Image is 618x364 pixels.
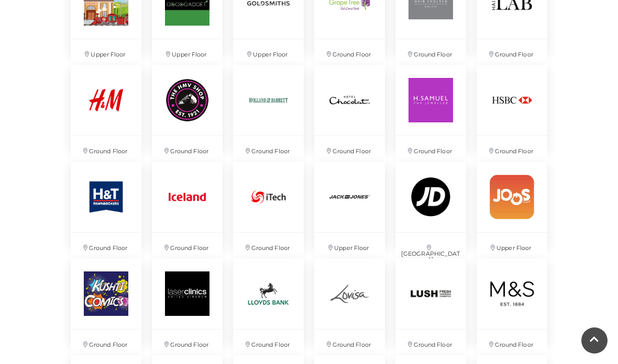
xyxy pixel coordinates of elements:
p: Upper Floor [71,39,141,65]
p: Ground Floor [71,329,141,355]
a: Ground Floor [471,60,553,156]
a: Ground Floor [65,253,147,350]
p: Ground Floor [233,329,304,355]
p: Upper Floor [314,233,385,258]
p: Upper Floor [152,39,223,65]
a: Ground Floor [309,60,390,156]
p: Ground Floor [395,39,466,65]
a: Ground Floor [309,253,390,350]
p: Ground Floor [152,329,223,355]
p: Ground Floor [477,329,547,355]
a: Ground Floor [147,60,228,156]
a: Ground Floor [147,156,228,253]
p: Ground Floor [314,136,385,162]
p: Ground Floor [395,136,466,162]
img: Laser Clinic [152,258,223,329]
p: Ground Floor [314,329,385,355]
a: Upper Floor [309,156,390,253]
a: Ground Floor [228,156,309,253]
p: Ground Floor [395,329,466,355]
a: Ground Floor [390,60,471,156]
p: Upper Floor [233,39,304,65]
p: Ground Floor [314,39,385,65]
p: Ground Floor [233,136,304,162]
a: [GEOGRAPHIC_DATA] [390,156,471,253]
a: Laser Clinic Ground Floor [147,253,228,350]
p: Ground Floor [152,136,223,162]
p: Ground Floor [71,233,141,258]
a: Ground Floor [65,60,147,156]
p: Ground Floor [477,136,547,162]
a: Ground Floor [471,253,553,350]
a: Ground Floor [65,156,147,253]
p: Ground Floor [152,233,223,258]
a: Ground Floor [228,253,309,350]
a: Upper Floor [471,156,553,253]
p: [GEOGRAPHIC_DATA] [395,233,466,270]
a: Ground Floor [390,253,471,350]
p: Ground Floor [477,39,547,65]
p: Upper Floor [477,233,547,258]
p: Ground Floor [71,136,141,162]
p: Ground Floor [233,233,304,258]
a: Ground Floor [228,60,309,156]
